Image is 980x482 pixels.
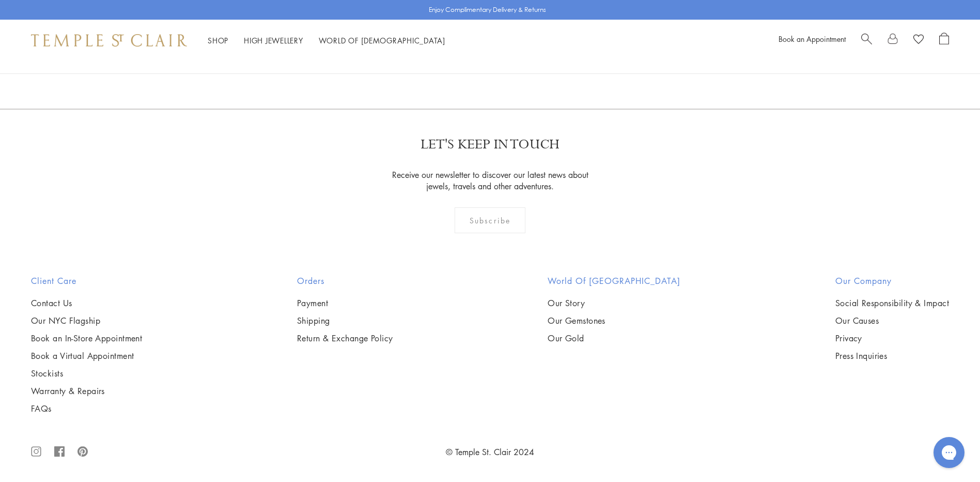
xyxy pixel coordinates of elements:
[835,350,949,361] a: Press Inquiries
[31,34,187,47] img: Temple St. Clair
[297,333,393,344] a: Return & Exchange Policy
[455,207,525,233] div: Subscribe
[861,33,872,48] a: Search
[548,275,680,287] h2: World of [GEOGRAPHIC_DATA]
[835,297,949,309] a: Social Responsibility & Impact
[31,368,142,379] a: Stockists
[319,35,445,46] a: World of [DEMOGRAPHIC_DATA]World of [DEMOGRAPHIC_DATA]
[835,275,949,287] h2: Our Company
[31,350,142,361] a: Book a Virtual Appointment
[446,446,534,458] a: © Temple St. Clair 2024
[835,333,949,344] a: Privacy
[31,385,142,397] a: Warranty & Repairs
[548,297,680,309] a: Our Story
[548,333,680,344] a: Our Gold
[208,34,445,47] nav: Main navigation
[297,315,393,326] a: Shipping
[939,33,949,48] a: Open Shopping Bag
[779,34,846,44] a: Book an Appointment
[208,35,228,46] a: ShopShop
[31,333,142,344] a: Book an In-Store Appointment
[835,315,949,326] a: Our Causes
[913,33,924,48] a: View Wishlist
[31,403,142,414] a: FAQs
[385,169,595,192] p: Receive our newsletter to discover our latest news about jewels, travels and other adventures.
[297,297,393,309] a: Payment
[31,297,142,309] a: Contact Us
[421,135,559,154] p: LET'S KEEP IN TOUCH
[429,5,546,15] p: Enjoy Complimentary Delivery & Returns
[548,315,680,326] a: Our Gemstones
[31,275,142,287] h2: Client Care
[31,315,142,326] a: Our NYC Flagship
[928,433,970,472] iframe: Gorgias live chat messenger
[244,35,303,46] a: High JewelleryHigh Jewellery
[297,275,393,287] h2: Orders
